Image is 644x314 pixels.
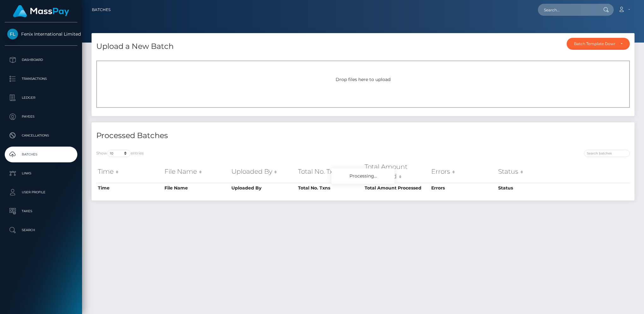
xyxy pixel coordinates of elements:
a: Transactions [5,71,77,87]
a: User Profile [5,184,77,200]
p: Cancellations [7,131,75,140]
p: Ledger [7,93,75,102]
p: Links [7,169,75,178]
p: Batches [7,150,75,159]
th: Time [96,183,163,193]
a: Ledger [5,90,77,106]
p: Transactions [7,74,75,84]
img: MassPay Logo [13,5,69,17]
th: Total Amount Processed [363,160,430,183]
th: Time [96,160,163,183]
div: Batch Template Download [574,41,615,46]
a: Batches [92,3,110,16]
th: Uploaded By [230,183,296,193]
th: Uploaded By [230,160,296,183]
th: Total No. Txns [296,183,363,193]
span: Drop files here to upload [336,77,391,82]
th: Errors [430,183,496,193]
button: Batch Template Download [567,38,630,50]
img: Fenix International Limited [7,29,18,39]
th: Total No. Txns [296,160,363,183]
p: User Profile [7,188,75,197]
th: File Name [163,183,230,193]
p: Payees [7,112,75,121]
a: Cancellations [5,128,77,143]
input: Search batches [584,150,630,157]
a: Taxes [5,203,77,219]
label: Show entries [96,150,144,157]
select: Showentries [107,150,131,157]
p: Dashboard [7,55,75,65]
input: Search... [538,4,597,16]
a: Payees [5,109,77,125]
div: Processing... [331,168,395,184]
h4: Upload a New Batch [96,41,174,52]
th: Total Amount Processed [363,183,430,193]
p: Taxes [7,206,75,216]
th: Status [497,160,563,183]
th: File Name [163,160,230,183]
a: Dashboard [5,52,77,68]
h4: Processed Batches [96,130,358,141]
a: Batches [5,147,77,162]
a: Search [5,222,77,238]
a: Links [5,166,77,181]
span: Fenix International Limited [5,31,77,37]
th: Errors [430,160,496,183]
p: Search [7,225,75,235]
th: Status [497,183,563,193]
